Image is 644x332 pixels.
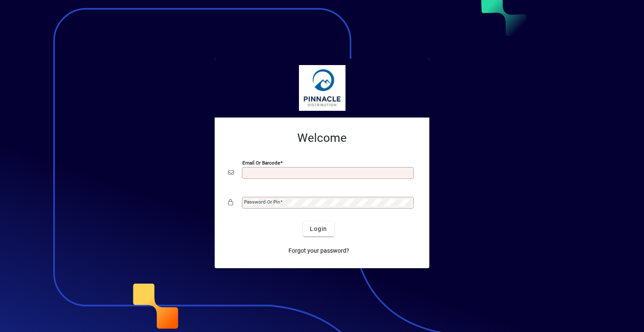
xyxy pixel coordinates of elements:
mat-label: Email or Barcode [242,160,280,166]
span: Login [310,225,327,233]
h2: Welcome [228,131,416,145]
a: Forgot your password? [285,243,353,258]
mat-label: Password or Pin [244,199,280,205]
button: Login [303,221,334,236]
span: Forgot your password? [288,246,349,255]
